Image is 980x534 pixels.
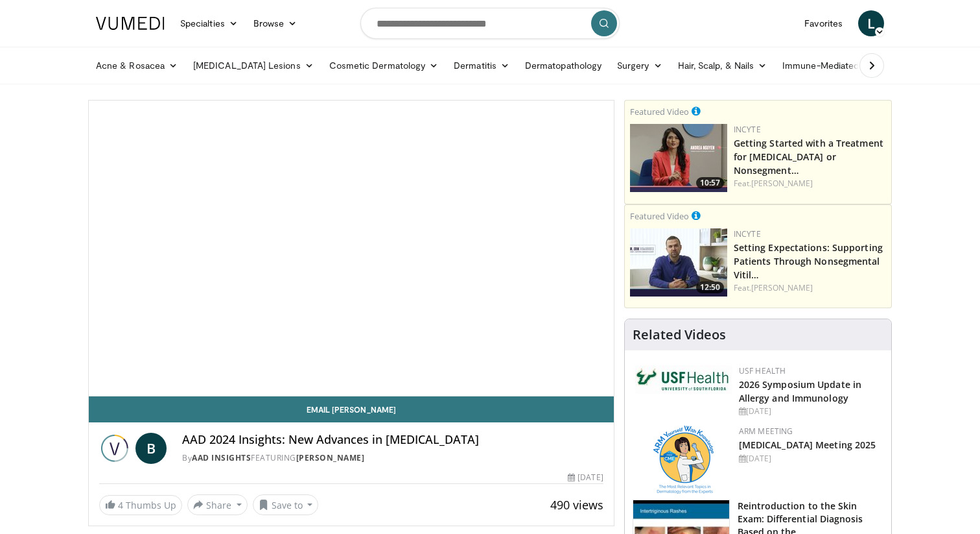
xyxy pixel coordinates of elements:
input: Search topics, interventions [360,8,620,39]
div: Feat. [734,178,886,189]
a: Incyte [734,124,761,135]
a: Cosmetic Dermatology [321,53,446,79]
a: 4 Thumbs Up [99,495,182,515]
a: Specialties [172,10,246,36]
a: [MEDICAL_DATA] Lesions [185,53,321,79]
span: 12:50 [696,282,724,293]
a: Email [PERSON_NAME] [89,396,614,422]
a: Dermatitis [446,53,517,79]
span: 10:57 [696,177,724,189]
a: AAD Insights [192,452,251,463]
img: AAD Insights [99,433,130,464]
a: [PERSON_NAME] [751,178,813,189]
div: Feat. [734,282,886,294]
h4: Related Videos [633,327,726,343]
a: [PERSON_NAME] [296,452,365,463]
a: [MEDICAL_DATA] Meeting 2025 [739,439,876,451]
a: 2026 Symposium Update in Allergy and Immunology [739,378,861,404]
a: 12:50 [630,228,727,297]
small: Featured Video [630,210,689,222]
a: 10:57 [630,124,727,192]
img: 6ba8804a-8538-4002-95e7-a8f8012d4a11.png.150x105_q85_autocrop_double_scale_upscale_version-0.2.jpg [635,365,732,394]
a: Favorites [797,10,850,36]
a: ARM Meeting [739,426,793,437]
span: 490 views [550,497,603,513]
div: By FEATURING [182,452,603,464]
div: [DATE] [568,472,603,483]
a: [PERSON_NAME] [751,282,813,293]
div: [DATE] [739,453,881,465]
a: Incyte [734,228,761,239]
a: Setting Expectations: Supporting Patients Through Nonsegmental Vitil… [734,241,883,281]
a: Acne & Rosacea [88,53,185,79]
video-js: Video Player [89,101,614,396]
a: L [858,10,884,36]
button: Save to [253,494,319,515]
a: Getting Started with a Treatment for [MEDICAL_DATA] or Nonsegment… [734,137,883,176]
img: e02a99de-beb8-4d69-a8cb-018b1ffb8f0c.png.150x105_q85_crop-smart_upscale.jpg [630,124,727,192]
span: 4 [118,499,123,511]
a: Browse [246,10,305,36]
img: 98b3b5a8-6d6d-4e32-b979-fd4084b2b3f2.png.150x105_q85_crop-smart_upscale.jpg [630,228,727,297]
a: Immune-Mediated [775,53,880,79]
a: USF Health [739,365,786,376]
button: Share [187,494,248,515]
h4: AAD 2024 Insights: New Advances in [MEDICAL_DATA] [182,433,603,447]
small: Featured Video [630,106,689,117]
a: Dermatopathology [517,53,609,79]
a: B [135,433,167,464]
a: Surgery [609,53,670,79]
a: Hair, Scalp, & Nails [670,53,775,79]
img: 89a28c6a-718a-466f-b4d1-7c1f06d8483b.png.150x105_q85_autocrop_double_scale_upscale_version-0.2.png [653,426,714,494]
img: VuMedi Logo [96,17,165,30]
div: [DATE] [739,406,881,417]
